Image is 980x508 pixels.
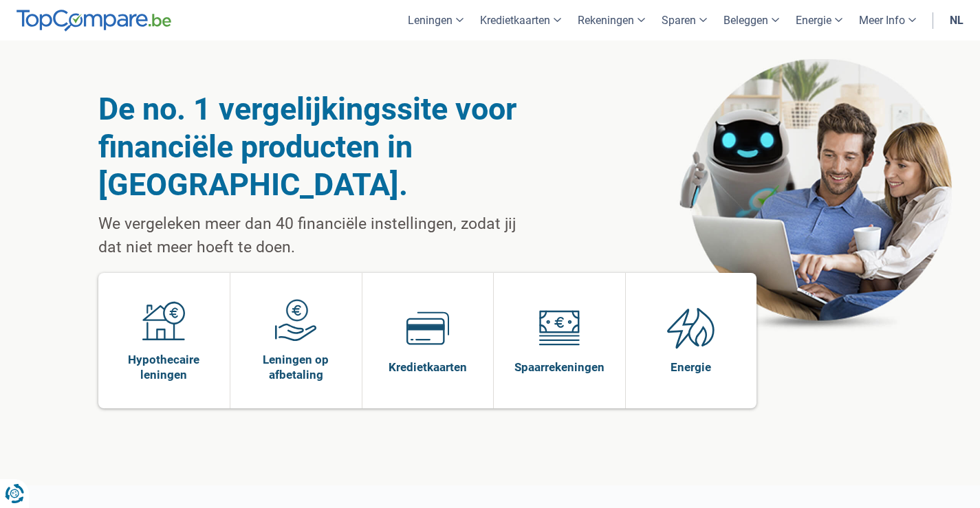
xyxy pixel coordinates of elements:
h1: De no. 1 vergelijkingssite voor financiële producten in [GEOGRAPHIC_DATA]. [98,90,530,203]
a: Spaarrekeningen Spaarrekeningen [494,273,625,408]
a: Hypothecaire leningen Hypothecaire leningen [98,273,230,408]
span: Hypothecaire leningen [105,352,224,382]
img: Leningen op afbetaling [274,299,317,342]
a: Kredietkaarten Kredietkaarten [362,273,494,408]
img: TopCompare [17,10,171,32]
img: Energie [667,307,715,349]
a: Energie Energie [626,273,757,408]
a: Leningen op afbetaling Leningen op afbetaling [230,273,362,408]
span: Leningen op afbetaling [237,352,355,382]
img: Hypothecaire leningen [142,299,185,342]
span: Kredietkaarten [389,360,467,375]
span: Energie [671,360,711,375]
img: Spaarrekeningen [538,307,580,349]
span: Spaarrekeningen [514,360,605,375]
img: Kredietkaarten [406,307,449,349]
p: We vergeleken meer dan 40 financiële instellingen, zodat jij dat niet meer hoeft te doen. [98,212,530,259]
